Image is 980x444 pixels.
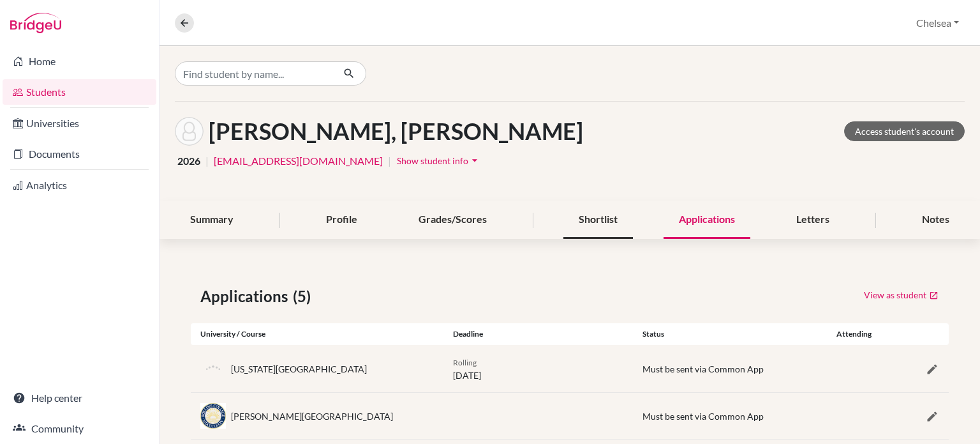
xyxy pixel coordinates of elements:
a: Access student's account [844,121,965,141]
button: Show student infoarrow_drop_down [396,151,482,171]
div: [DATE] [443,355,633,382]
button: Chelsea [910,11,965,35]
div: Summary [175,201,249,239]
div: [US_STATE][GEOGRAPHIC_DATA] [231,362,367,376]
a: Help center [3,385,156,411]
span: Must be sent via Common App [642,411,764,422]
div: Notes [907,201,965,239]
i: arrow_drop_down [468,154,481,167]
img: us_rol__0kv6028.jpeg [200,403,226,429]
div: Letters [781,201,845,239]
input: Find student by name... [175,61,333,86]
div: Profile [311,201,373,239]
div: Status [633,328,822,340]
div: Attending [822,328,886,340]
span: Must be sent via Common App [642,364,764,374]
span: | [388,153,391,169]
img: Bridge-U [10,13,61,33]
span: Rolling [453,358,477,367]
img: Wesley Jovan Boyd Jr.'s avatar [175,117,204,146]
h1: [PERSON_NAME], [PERSON_NAME] [209,118,583,145]
span: Applications [200,285,293,308]
img: default-university-logo-42dd438d0b49c2174d4c41c49dcd67eec2da6d16b3a2f6d5de70cc347232e317.png [200,356,226,381]
span: | [205,153,209,169]
a: Analytics [3,172,156,198]
div: Applications [664,201,750,239]
span: Show student info [397,155,468,166]
a: Universities [3,111,156,136]
a: Home [3,49,156,74]
a: [EMAIL_ADDRESS][DOMAIN_NAME] [214,153,383,169]
div: Shortlist [563,201,633,239]
a: Community [3,416,156,441]
span: 2026 [177,153,200,169]
div: [PERSON_NAME][GEOGRAPHIC_DATA] [231,410,393,423]
div: Grades/Scores [403,201,502,239]
a: Students [3,79,156,105]
span: (5) [293,285,316,308]
a: View as student [863,285,939,305]
div: Deadline [443,328,633,340]
div: University / Course [191,328,443,340]
a: Documents [3,141,156,167]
